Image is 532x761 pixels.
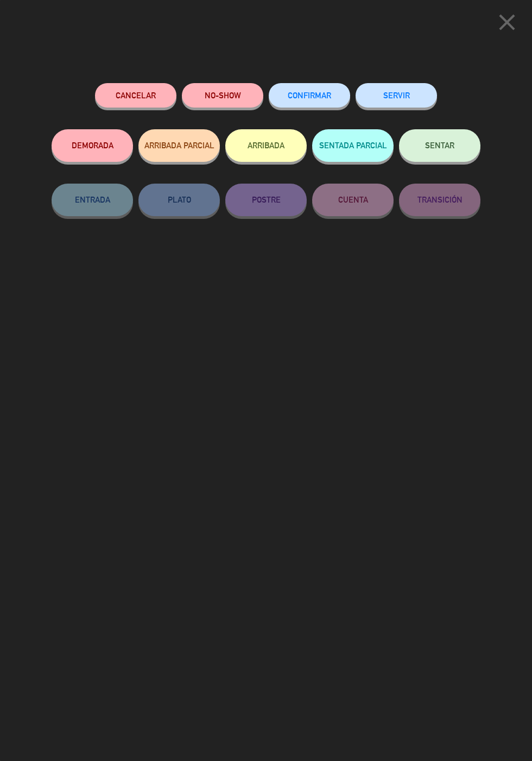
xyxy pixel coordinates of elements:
[138,184,220,216] button: PLATO
[399,184,480,216] button: TRANSICIÓN
[144,141,214,150] span: ARRIBADA PARCIAL
[225,184,307,216] button: POSTRE
[288,91,331,100] span: CONFIRMAR
[52,129,133,162] button: DEMORADA
[425,141,454,150] span: SENTAR
[182,83,263,108] button: NO-SHOW
[312,184,394,216] button: CUENTA
[312,129,394,162] button: SENTADA PARCIAL
[356,83,437,108] button: SERVIR
[493,9,521,36] i: close
[138,129,220,162] button: ARRIBADA PARCIAL
[52,184,133,216] button: ENTRADA
[225,129,307,162] button: ARRIBADA
[490,8,524,40] button: close
[95,83,176,108] button: Cancelar
[269,83,350,108] button: CONFIRMAR
[399,129,480,162] button: SENTAR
